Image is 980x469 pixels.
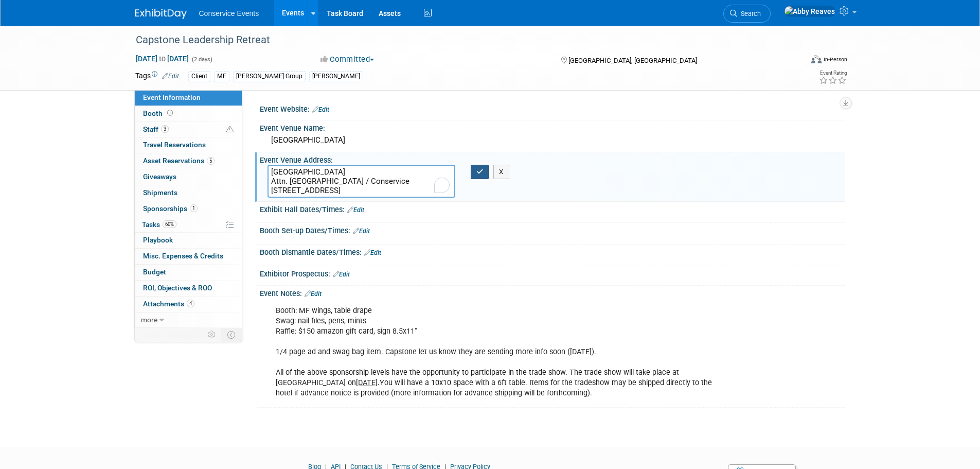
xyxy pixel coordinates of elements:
span: 60% [163,220,176,228]
a: Staff3 [135,122,242,137]
a: Booth [135,106,242,121]
span: Attachments [143,300,194,308]
a: Tasks60% [135,217,242,233]
a: Edit [353,228,370,235]
div: Booth Dismantle Dates/Times: [260,245,845,258]
div: [GEOGRAPHIC_DATA] [268,132,838,148]
span: more [141,316,157,324]
textarea: To enrich screen reader interactions, please activate Accessibility in Grammarly extension settings [268,165,455,198]
span: 1 [190,204,198,212]
a: Edit [347,206,364,214]
a: Edit [305,290,322,298]
a: Giveaways [135,169,242,185]
a: Edit [364,249,381,256]
span: Budget [143,268,166,276]
a: Edit [312,106,329,113]
div: Booth Set-up Dates/Times: [260,223,845,236]
a: Misc. Expenses & Credits [135,249,242,264]
div: Event Rating [819,71,847,76]
a: Sponsorships1 [135,201,242,217]
div: Event Venue Name: [260,120,845,133]
span: Booth not reserved yet [165,109,175,117]
span: Sponsorships [143,204,198,213]
a: Budget [135,265,242,280]
a: more [135,312,242,328]
span: (2 days) [191,56,212,63]
span: 3 [161,125,169,133]
span: Shipments [143,188,177,197]
span: Search [737,10,761,18]
span: [DATE] [DATE] [135,54,189,63]
span: Travel Reservations [143,141,206,149]
a: Event Information [135,90,242,106]
img: Format-Inperson.png [811,55,822,63]
span: Misc. Expenses & Credits [143,252,223,260]
a: Edit [162,73,179,80]
span: 5 [207,157,215,165]
span: [GEOGRAPHIC_DATA], [GEOGRAPHIC_DATA] [568,57,697,64]
a: Edit [333,271,350,278]
span: 4 [187,300,194,307]
span: Event Information [143,93,201,101]
span: ROI, Objectives & ROO [143,284,212,292]
div: In-Person [823,56,847,63]
button: Committed [317,54,378,65]
td: Personalize Event Tab Strip [203,328,221,341]
div: Client [188,71,210,82]
div: [PERSON_NAME] Group [233,71,306,82]
td: Tags [135,71,179,82]
span: Booth [143,109,175,117]
span: Staff [143,125,169,133]
a: Asset Reservations5 [135,153,242,169]
div: Exhibit Hall Dates/Times: [260,202,845,215]
div: Booth: MF wings, table drape Swag: nail files, pens, mints Raffle: $150 amazon gift card, sign 8.... [269,301,732,404]
a: Travel Reservations [135,137,242,153]
a: Attachments4 [135,297,242,312]
span: to [157,55,167,63]
span: Playbook [143,236,173,244]
td: Toggle Event Tabs [221,328,242,341]
div: MF [214,71,229,82]
span: Conservice Events [199,9,259,18]
div: Event Format [742,54,848,69]
img: Abby Reaves [784,6,835,17]
div: Event Notes: [260,286,845,299]
a: Shipments [135,185,242,201]
div: [PERSON_NAME] [309,71,363,82]
a: Search [723,5,771,23]
div: Event Venue Address: [260,152,845,165]
span: Giveaways [143,172,176,181]
b: . [378,378,380,387]
div: Event Website: [260,101,845,115]
u: [DATE] [356,378,378,387]
button: X [493,165,509,179]
span: Potential Scheduling Conflict -- at least one attendee is tagged in another overlapping event. [226,125,234,134]
span: Tasks [142,220,176,229]
a: Playbook [135,233,242,248]
div: Exhibitor Prospectus: [260,266,845,280]
div: Capstone Leadership Retreat [132,31,787,49]
img: ExhibitDay [135,9,187,19]
span: Asset Reservations [143,157,215,165]
a: ROI, Objectives & ROO [135,281,242,296]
